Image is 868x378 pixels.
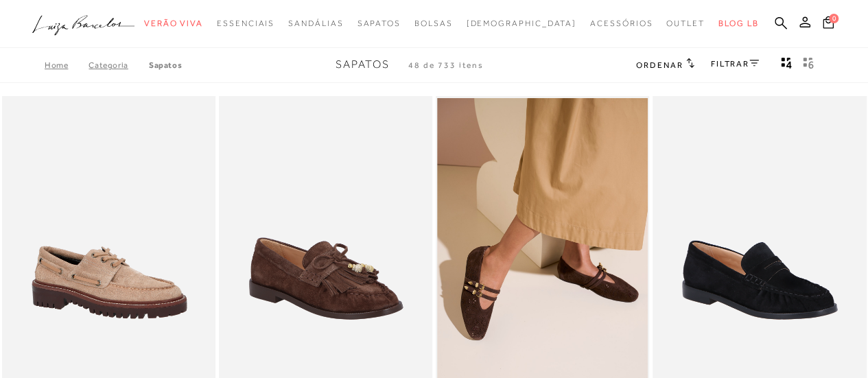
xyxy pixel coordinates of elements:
[590,19,653,28] span: Acessórios
[89,60,148,70] a: Categoria
[357,19,400,28] span: Sapatos
[414,19,453,28] span: Bolsas
[414,11,453,36] a: categoryNavScreenReaderText
[819,15,838,34] button: 0
[636,60,683,70] span: Ordenar
[336,58,390,71] span: Sapatos
[217,11,274,36] a: categoryNavScreenReaderText
[466,11,576,36] a: noSubCategoriesText
[777,56,796,74] button: Mostrar 4 produtos por linha
[149,60,182,70] a: Sapatos
[466,19,576,28] span: [DEMOGRAPHIC_DATA]
[45,60,89,70] a: Home
[799,56,818,74] button: gridText6Desc
[711,59,759,69] a: FILTRAR
[217,19,274,28] span: Essenciais
[288,19,343,28] span: Sandálias
[288,11,343,36] a: categoryNavScreenReaderText
[408,60,484,70] span: 48 de 733 itens
[829,14,838,23] span: 0
[666,19,705,28] span: Outlet
[590,11,653,36] a: categoryNavScreenReaderText
[718,11,758,36] a: BLOG LB
[718,19,758,28] span: BLOG LB
[666,11,705,36] a: categoryNavScreenReaderText
[144,19,203,28] span: Verão Viva
[144,11,203,36] a: categoryNavScreenReaderText
[357,11,400,36] a: categoryNavScreenReaderText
